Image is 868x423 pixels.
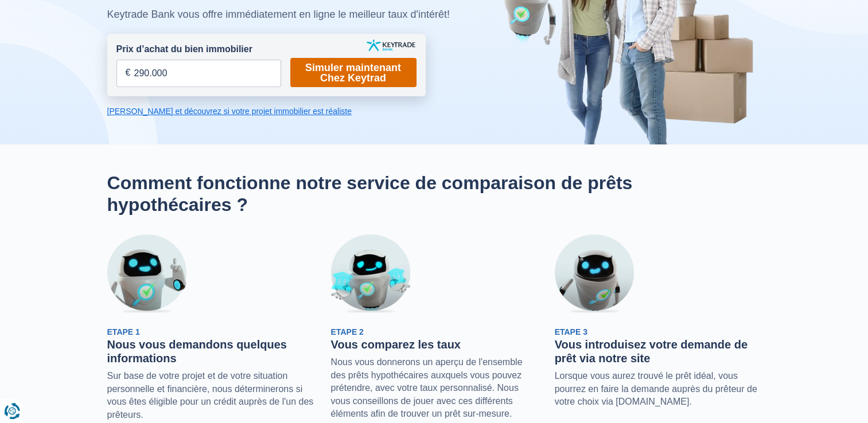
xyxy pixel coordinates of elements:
[555,370,761,408] p: Lorsque vous aurez trouvé le prêt idéal, vous pourrez en faire la demande auprès du prêteur de vo...
[555,327,587,336] span: Etape 3
[107,7,482,22] div: Keytrade Bank vous offre immédiatement en ligne le meilleur taux d'intérêt!
[331,234,410,314] img: Etape 2
[107,105,426,117] a: [PERSON_NAME] et découvrez si votre projet immobilier est réaliste
[107,327,140,336] span: Etape 1
[367,40,415,51] img: keytrade
[107,370,314,421] p: Sur base de votre projet et de votre situation personnelle et financière, nous déterminerons si v...
[555,338,761,365] h3: Vous introduisez votre demande de prêt via notre site
[116,43,252,56] label: Prix d’achat du bien immobilier
[331,356,538,420] p: Nous vous donnerons un aperçu de l'ensemble des prêts hypothécaires auxquels vous pouvez prétendr...
[107,338,314,365] h3: Nous vous demandons quelques informations
[290,58,417,87] a: Simuler maintenant Chez Keytrad
[555,234,634,314] img: Etape 3
[331,327,364,336] span: Etape 2
[107,234,186,314] img: Etape 1
[126,66,131,80] span: €
[107,172,761,216] h2: Comment fonctionne notre service de comparaison de prêts hypothécaires ?
[331,338,538,351] h3: Vous comparez les taux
